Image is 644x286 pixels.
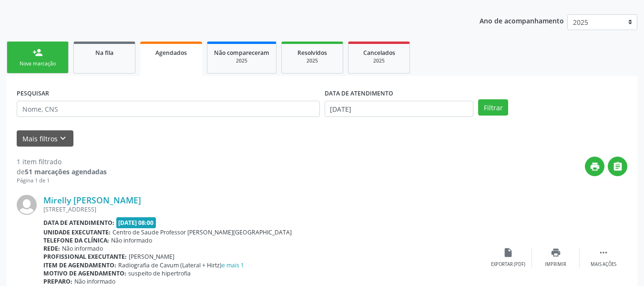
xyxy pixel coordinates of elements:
[17,177,107,185] div: Página 1 de 1
[43,205,484,213] div: [STREET_ADDRESS]
[355,57,403,64] div: 2025
[17,157,107,167] div: 1 item filtrado
[325,101,474,117] input: Selecione um intervalo
[363,49,395,57] span: Cancelados
[43,195,141,205] a: Mirelly [PERSON_NAME]
[129,253,174,261] span: [PERSON_NAME]
[480,14,564,26] p: Ano de acompanhamento
[585,157,604,176] button: print
[222,261,244,269] a: e mais 1
[58,133,68,144] i: keyboard_arrow_down
[43,236,109,244] b: Telefone da clínica:
[43,261,116,269] b: Item de agendamento:
[297,49,327,57] span: Resolvidos
[43,269,126,277] b: Motivo de agendamento:
[478,99,508,116] button: Filtrar
[608,157,627,176] button: 
[43,244,60,253] b: Rede:
[545,261,566,268] div: Imprimir
[503,247,513,258] i: insert_drive_file
[95,49,113,57] span: Na fila
[214,57,269,64] div: 2025
[128,269,191,277] span: suspeito de hipertrofia
[43,228,111,236] b: Unidade executante:
[491,261,525,268] div: Exportar (PDF)
[17,167,107,177] div: de
[590,161,600,172] i: print
[112,228,292,236] span: Centro de Saude Professor [PERSON_NAME][GEOGRAPHIC_DATA]
[62,244,103,253] span: Não informado
[288,57,336,64] div: 2025
[111,236,152,244] span: Não informado
[14,60,61,67] div: Nova marcação
[591,261,616,268] div: Mais ações
[17,195,37,215] img: img
[325,86,393,101] label: DATA DE ATENDIMENTO
[43,277,72,286] b: Preparo:
[155,49,187,57] span: Agendados
[32,47,43,58] div: person_add
[17,130,73,147] button: Mais filtroskeyboard_arrow_down
[613,161,623,172] i: 
[43,253,127,261] b: Profissional executante:
[551,247,561,258] i: print
[598,247,609,258] i: 
[43,219,114,227] b: Data de atendimento:
[116,217,156,228] span: [DATE] 08:00
[74,277,115,286] span: Não informado
[214,49,269,57] span: Não compareceram
[17,86,49,101] label: PESQUISAR
[17,101,320,117] input: Nome, CNS
[25,167,107,176] strong: 51 marcações agendadas
[118,261,244,269] span: Radiografia de Cavum (Lateral + Hirtz)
